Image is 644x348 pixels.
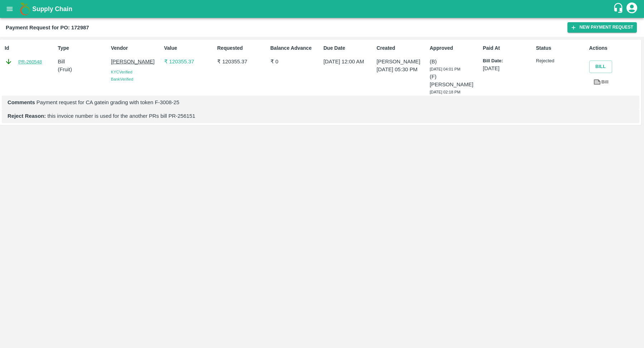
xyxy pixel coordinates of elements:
[613,3,625,15] div: customer-support
[377,66,427,73] p: [DATE] 05:30 PM
[589,61,612,73] button: Bill
[217,58,267,66] p: ₹ 120355.37
[58,58,108,66] p: Bill
[1,1,18,17] button: open drawer
[8,113,46,119] b: Reject Reason:
[32,4,613,14] a: Supply Chain
[164,44,214,52] p: Value
[430,67,460,71] span: [DATE] 04:01 PM
[430,90,460,94] span: [DATE] 02:18 PM
[589,44,639,52] p: Actions
[430,73,480,89] p: (F) [PERSON_NAME]
[483,64,533,72] p: [DATE]
[8,100,35,105] b: Comments
[58,66,108,73] p: ( Fruit )
[377,58,427,66] p: [PERSON_NAME]
[18,58,42,66] a: PR-260548
[111,70,132,74] span: KYC Verified
[483,58,533,64] p: Bill Date:
[18,2,32,16] img: logo
[164,58,214,66] p: ₹ 120355.37
[430,44,480,52] p: Approved
[111,44,161,52] p: Vendor
[589,76,613,88] a: Bill
[5,44,55,52] p: Id
[483,44,533,52] p: Paid At
[536,58,586,64] p: Rejected
[6,25,89,30] b: Payment Request for PO: 172987
[323,44,374,52] p: Due Date
[567,22,637,33] button: New Payment Request
[8,98,634,106] p: Payment request for CA gatein grading with token F-3008-25
[536,44,586,52] p: Status
[377,44,427,52] p: Created
[58,44,108,52] p: Type
[270,58,321,66] p: ₹ 0
[625,1,638,16] div: account of current user
[430,58,480,66] p: (B)
[323,58,374,66] p: [DATE] 12:00 AM
[217,44,267,52] p: Requested
[8,112,634,120] p: this invoice number is used for the another PRs bill PR-256151
[111,77,133,81] span: Bank Verified
[32,5,72,13] b: Supply Chain
[270,44,321,52] p: Balance Advance
[111,58,161,66] p: [PERSON_NAME]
